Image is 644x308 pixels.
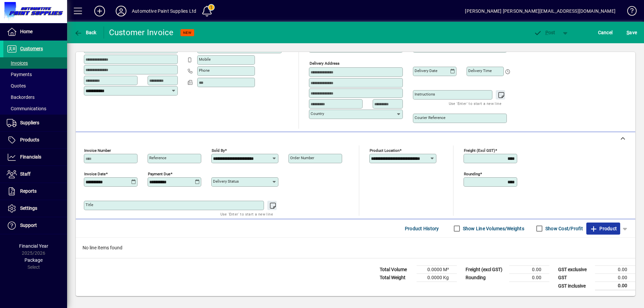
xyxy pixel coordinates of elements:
[415,115,445,120] mat-label: Courier Reference
[311,111,324,116] mat-label: Country
[199,57,211,62] mat-label: Mobile
[376,274,417,282] td: Total Weight
[20,154,41,160] span: Financials
[586,223,620,235] button: Product
[509,274,549,282] td: 0.00
[530,26,559,39] button: Post
[402,223,442,235] button: Product History
[468,68,492,73] mat-label: Delivery time
[555,266,595,274] td: GST exclusive
[220,210,273,218] mat-hint: Use 'Enter' to start a new line
[555,274,595,282] td: GST
[462,225,524,232] label: Show Line Volumes/Weights
[596,26,614,39] button: Cancel
[376,266,417,274] td: Total Volume
[149,156,166,160] mat-label: Reference
[20,137,39,142] span: Products
[464,172,480,176] mat-label: Rounding
[3,200,67,217] a: Settings
[625,26,639,39] button: Save
[3,57,67,69] a: Invoices
[449,100,501,107] mat-hint: Use 'Enter' to start a new line
[462,274,509,282] td: Rounding
[290,156,314,160] mat-label: Order number
[109,27,174,38] div: Customer Invoice
[20,223,37,228] span: Support
[595,274,635,282] td: 0.00
[3,103,67,114] a: Communications
[3,149,67,166] a: Financials
[76,238,635,258] div: No line items found
[370,148,399,153] mat-label: Product location
[544,225,583,232] label: Show Cost/Profit
[89,5,110,17] button: Add
[3,91,67,103] a: Backorders
[7,60,28,66] span: Invoices
[132,6,196,16] div: Automotive Paint Supplies Ltd
[20,29,33,34] span: Home
[72,26,98,39] button: Back
[74,30,97,35] span: Back
[555,282,595,290] td: GST inclusive
[20,188,37,194] span: Reports
[7,95,35,100] span: Backorders
[20,171,31,177] span: Staff
[3,23,67,40] a: Home
[3,183,67,200] a: Reports
[7,83,26,88] span: Quotes
[84,172,106,176] mat-label: Invoice date
[3,217,67,234] a: Support
[509,266,549,274] td: 0.00
[627,30,629,35] span: S
[3,69,67,80] a: Payments
[3,115,67,131] a: Suppliers
[415,68,437,73] mat-label: Delivery date
[595,266,635,274] td: 0.00
[20,46,43,51] span: Customers
[110,5,132,17] button: Profile
[67,26,104,39] app-page-header-button: Back
[86,202,93,207] mat-label: Title
[405,223,439,234] span: Product History
[212,148,225,153] mat-label: Sold by
[148,172,170,176] mat-label: Payment due
[199,68,210,73] mat-label: Phone
[417,266,457,274] td: 0.0000 M³
[3,166,67,183] a: Staff
[213,179,239,184] mat-label: Delivery status
[7,72,32,77] span: Payments
[595,282,635,290] td: 0.00
[24,257,43,263] span: Package
[622,1,636,23] a: Knowledge Base
[20,205,37,211] span: Settings
[84,148,111,153] mat-label: Invoice number
[19,243,48,249] span: Financial Year
[417,274,457,282] td: 0.0000 Kg
[590,223,617,234] span: Product
[464,148,495,153] mat-label: Freight (excl GST)
[545,30,548,35] span: P
[462,266,509,274] td: Freight (excl GST)
[3,132,67,148] a: Products
[534,30,555,35] span: ost
[598,27,613,38] span: Cancel
[20,120,39,125] span: Suppliers
[627,27,637,38] span: ave
[415,92,435,97] mat-label: Instructions
[465,6,615,16] div: [PERSON_NAME] [PERSON_NAME][EMAIL_ADDRESS][DOMAIN_NAME]
[183,30,192,35] span: NEW
[3,80,67,91] a: Quotes
[7,106,46,111] span: Communications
